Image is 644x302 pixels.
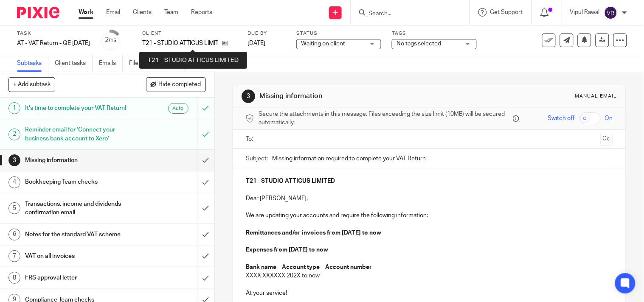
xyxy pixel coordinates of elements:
[246,194,613,203] p: Dear [PERSON_NAME],
[105,35,117,45] div: 2
[570,8,600,17] p: Vipul Rawal
[246,247,328,253] strong: Expenses from [DATE] to now
[8,176,20,188] div: 4
[191,8,212,17] a: Reports
[604,6,618,20] img: svg%3E
[246,135,255,143] label: To:
[259,110,511,127] span: Secure the attachments in this message. Files exceeding the size limit (10MB) will be secured aut...
[17,30,90,37] label: Task
[246,271,613,280] p: XXXX XXXXXX 202X to now
[392,30,477,37] label: Tags
[605,114,613,123] span: On
[8,129,20,140] div: 2
[296,30,381,37] label: Status
[8,154,20,166] div: 3
[25,271,134,284] h1: FRS approval letter
[247,30,286,37] label: Due by
[17,55,48,72] a: Subtasks
[246,178,335,184] strong: T21 - STUDIO ATTICUS LIMITED
[25,228,134,241] h1: Notes for the standard VAT scheme
[142,30,237,37] label: Client
[17,39,90,48] div: AT - VAT Return - QE 31-07-2025
[25,123,134,145] h1: Reminder email for 'Connect your business bank account to Xero'
[246,264,372,270] strong: Bank name – Account type – Account number
[164,8,178,17] a: Team
[490,9,523,15] span: Get Support
[548,114,575,123] span: Switch off
[8,77,55,92] button: + Add subtask
[79,8,93,17] a: Work
[168,103,188,114] div: Auto
[246,154,268,163] label: Subject:
[25,198,134,219] h1: Transactions, income and dividends confirmation email
[246,289,613,297] p: At your service!
[155,55,186,72] a: Notes (1)
[397,41,442,47] span: No tags selected
[17,39,90,48] div: AT - VAT Return - QE [DATE]
[600,133,613,145] button: Cc
[247,40,265,46] span: [DATE]
[246,211,613,220] p: We are updating your accounts and require the following information:
[106,8,120,17] a: Email
[8,202,20,214] div: 5
[8,102,20,114] div: 1
[25,154,134,167] h1: Missing information
[301,41,345,47] span: Waiting on client
[25,176,134,188] h1: Bookkeeping Team checks
[142,39,218,48] p: T21 - STUDIO ATTICUS LIMITED
[242,89,255,103] div: 3
[146,77,206,92] button: Hide completed
[246,230,381,236] strong: Remittances and/or invoices from [DATE] to now
[25,102,134,115] h1: It's time to complete your VAT Return!
[17,7,59,18] img: Pixie
[8,229,20,240] div: 6
[129,55,148,72] a: Files
[55,55,93,72] a: Client tasks
[109,38,117,43] small: /15
[25,250,134,263] h1: VAT on all invoices
[259,92,447,101] h1: Missing information
[133,8,152,17] a: Clients
[159,81,201,88] span: Hide completed
[99,55,123,72] a: Emails
[192,55,225,72] a: Audit logs
[575,93,617,100] div: Manual email
[368,10,444,18] input: Search
[8,272,20,284] div: 8
[8,250,20,262] div: 7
